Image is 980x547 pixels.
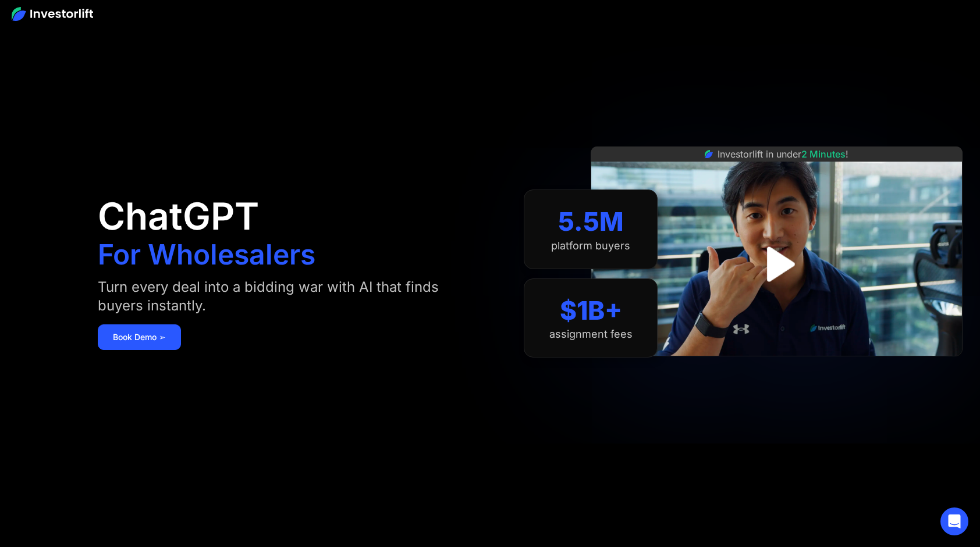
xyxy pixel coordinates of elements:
div: Turn every deal into a bidding war with AI that finds buyers instantly. [98,278,460,315]
div: Investorlift in under ! [718,147,848,161]
h1: ChatGPT [98,198,259,235]
span: 2 Minutes [801,148,846,160]
iframe: Customer reviews powered by Trustpilot [690,362,864,376]
div: $1B+ [560,295,622,326]
div: assignment fees [549,328,633,341]
a: Book Demo ➢ [98,324,181,350]
div: platform buyers [551,239,630,252]
div: 5.5M [558,206,624,237]
h1: For Wholesalers [98,241,315,269]
div: Open Intercom Messenger [940,507,968,535]
a: open lightbox [751,238,803,290]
